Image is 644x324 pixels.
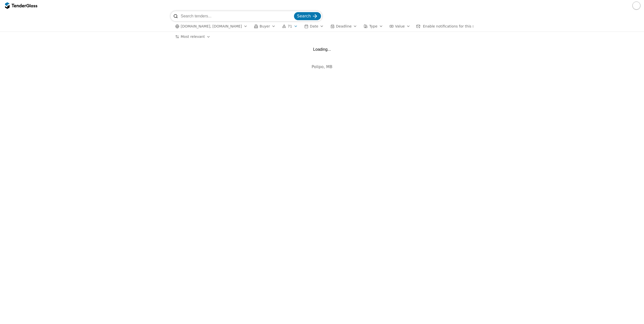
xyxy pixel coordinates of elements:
[388,23,412,30] button: Value
[181,11,293,21] input: Search tenders...
[280,23,300,30] button: 71
[313,47,331,52] div: Loading...
[423,24,484,28] span: Enable notifications for this search
[336,24,352,28] span: Deadline
[415,23,486,30] button: Enable notifications for this search
[302,23,326,30] button: Date
[395,24,405,28] span: Value
[173,23,250,30] button: [DOMAIN_NAME], [DOMAIN_NAME]
[252,23,278,30] button: Buyer
[369,24,377,28] span: Type
[288,24,292,29] span: 71
[260,24,270,28] span: Buyer
[181,24,242,29] span: [DOMAIN_NAME], [DOMAIN_NAME]
[310,24,318,28] span: Date
[328,23,359,30] button: Deadline
[294,12,321,20] button: Search
[312,64,333,69] span: Polipo, MB
[362,23,385,30] button: Type
[297,14,311,18] span: Search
